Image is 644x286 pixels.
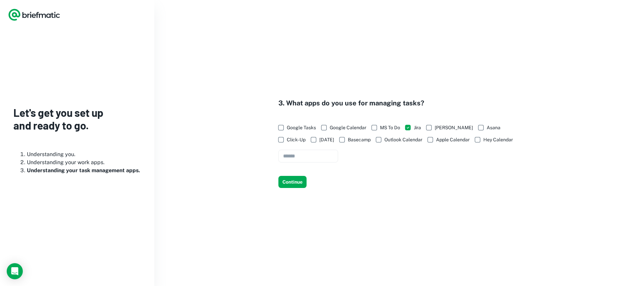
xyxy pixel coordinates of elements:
a: Logo [8,8,60,21]
span: MS To Do [380,124,400,131]
li: Understanding your work apps. [27,158,141,166]
span: Google Tasks [287,124,316,131]
span: Jira [414,124,421,131]
span: [DATE] [319,136,334,143]
span: Asana [487,124,500,131]
span: Outlook Calendar [384,136,422,143]
b: Understanding your task management apps. [27,167,140,174]
h3: Let's get you set up and ready to go. [13,106,141,132]
li: Understanding you. [27,150,141,158]
span: Click-Up [287,136,306,143]
span: Hey Calendar [483,136,513,143]
span: Apple Calendar [436,136,470,143]
button: Continue [278,176,307,188]
h4: 3. What apps do you use for managing tasks? [278,98,520,108]
span: Google Calendar [330,124,366,131]
span: Basecamp [348,136,371,143]
span: [PERSON_NAME] [435,124,473,131]
div: Load Chat [7,263,23,279]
